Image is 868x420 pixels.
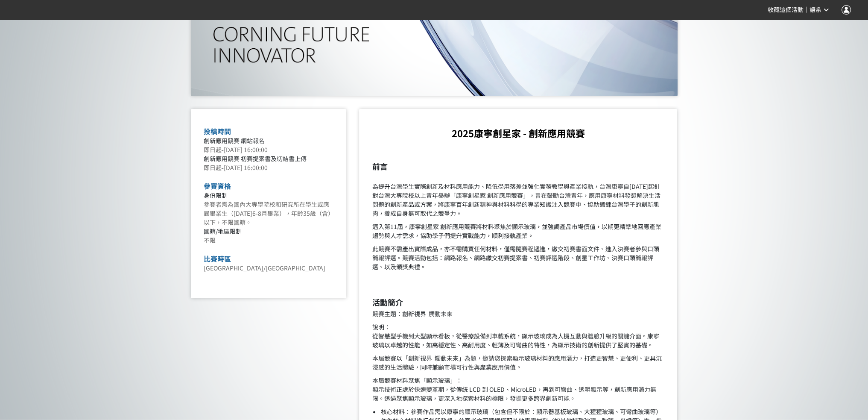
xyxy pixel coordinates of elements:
[810,6,821,13] span: 語系
[372,376,664,403] p: 本屆競賽材料聚焦「顯示玻璃」： 顯示技術正處於快速變革期，從傳統 LCD 到 OLED、MicroLED，再到可彎曲、透明顯示等，創新應用潛力無限。透過聚焦顯示玻璃，更深入地探索材料的極限，發掘...
[224,163,268,172] span: [DATE] 16:00:00
[372,354,664,372] p: 本屆競賽以「創新視界 觸動未來」為題，邀請您探索顯示玻璃材料的應用潛力，打造更智慧、更便利、更具沉浸感的生活體驗，同時兼顧市場可行性與產業應用價值。
[372,244,664,271] p: 此競賽不需產出實際成品，亦不需購買任何材料，僅需隨賽程遞進，繳交初賽書面文件、進入決賽者參與口頭簡報評選。競賽活動包括：網路報名、網路繳交初賽提案書、初賽評選階段、創星工作坊、決賽口頭簡報評選、...
[204,264,325,272] span: [GEOGRAPHIC_DATA]/[GEOGRAPHIC_DATA]
[204,145,222,154] span: 即日起
[204,154,307,163] span: 創新應用競賽 初賽提案書及切結書上傳
[372,222,664,240] p: 邁入第11屆，康寧創星家 創新應用競賽將材料聚焦於顯示玻璃，並強調產品市場價值，以期更精準地回應產業趨勢與人才需求，協助學子們提升實戰能力，順利接軌產業。
[204,236,216,244] span: 不限
[804,6,810,15] span: ｜
[372,173,664,218] p: 為提升台灣學生實際創新及材料應用能力、降低學用落差並強化實務教學與產業接軌，台灣康寧自[DATE]起針對台灣大專院校以上青年舉辦「康寧創星家 創新應用競賽」，旨在鼓勵台灣青年，應用康寧材料發想解...
[372,297,403,308] strong: 活動簡介
[372,323,664,350] p: 說明： 從智慧型手機到大型顯示看板，從醫療設備到車載系統，顯示玻璃成為人機互動與體驗升級的關鍵介面。康寧玻璃以卓越的性能，如高穩定性、高耐用度、輕薄及可彎曲的特性，為顯示技術的創新提供了堅實的基礎。
[204,136,265,145] span: 創新應用競賽 網站報名
[768,6,804,13] span: 收藏這個活動
[204,227,242,235] span: 國籍/地區限制
[224,145,268,154] span: [DATE] 16:00:00
[222,163,224,172] span: -
[204,191,228,200] span: 身份限制
[204,126,231,136] span: 投稿時間
[452,126,585,140] strong: 2025康寧創星家 - 創新應用競賽
[204,200,334,226] span: 參賽者需為國內大專學院校和研究所在學生或應屆畢業生（[DATE]6-8月畢業），年齡35歲（含）以下，不限國籍。
[204,163,222,172] span: 即日起
[204,181,231,191] span: 參賽資格
[372,309,664,318] p: 競賽主題：創新視界 觸動未來
[372,161,387,172] strong: 前言
[222,145,224,154] span: -
[204,253,231,264] span: 比賽時區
